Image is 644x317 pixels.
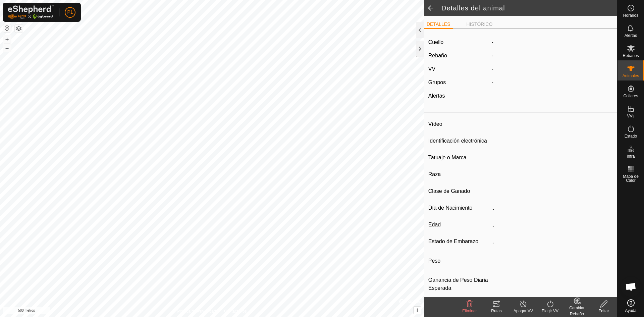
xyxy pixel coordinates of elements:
font: Rebaños [623,53,639,58]
font: Peso [428,258,440,264]
a: Ayuda [618,297,644,315]
font: VVs [627,114,634,118]
font: Identificación electrónica [428,138,487,144]
font: DETALLES [427,21,450,27]
font: Cuello [428,39,443,45]
font: Elegir VV [542,309,558,313]
font: + [5,36,9,43]
font: – [5,44,9,51]
font: Rutas [491,309,501,313]
button: – [3,44,11,52]
font: - [492,66,493,72]
button: i [414,307,421,314]
font: Infra [627,154,635,159]
font: Alertas [428,93,445,99]
font: - [492,80,493,85]
font: Editar [598,309,609,313]
font: Ayuda [625,308,637,313]
div: Chat abierto [621,277,641,297]
font: Edad [428,222,441,227]
font: Día de Nacimiento [428,205,473,211]
font: Cambiar Rebaño [569,306,584,316]
font: Estado [625,134,637,139]
font: Detalles del animal [441,4,505,12]
font: Raza [428,171,441,177]
font: P1 [67,9,73,15]
font: - [492,39,493,45]
button: Restablecer Mapa [3,24,11,32]
img: Logotipo de Gallagher [8,5,54,19]
font: Apagar VV [514,309,533,313]
font: Vídeo [428,121,442,127]
font: Collares [623,94,638,98]
font: Rebaño [428,53,447,58]
font: Alertas [625,33,637,38]
a: Política de Privacidad [177,308,216,314]
font: VV [428,66,435,72]
font: Tatuaje o Marca [428,155,467,160]
font: Contáctenos [224,309,247,314]
a: Contáctenos [224,308,247,314]
font: Mapa de Calor [623,174,639,183]
font: - [492,53,493,58]
font: HISTÓRICO [467,21,493,27]
button: Capas del Mapa [15,24,23,33]
font: Eliminar [462,309,477,313]
font: Estado de Embarazo [428,239,478,244]
button: + [3,35,11,43]
font: Animales [623,73,639,78]
font: Política de Privacidad [177,309,216,314]
font: Horarios [623,13,638,18]
font: Ganancia de Peso Diaria Esperada [428,277,488,291]
font: i [417,307,418,313]
font: Grupos [428,80,446,85]
font: Clase de Ganado [428,188,470,194]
